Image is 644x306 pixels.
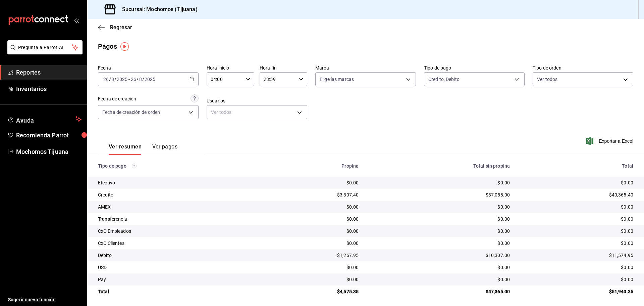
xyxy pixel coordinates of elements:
div: $47,365.00 [369,288,510,295]
div: $0.00 [267,276,359,283]
div: $0.00 [267,264,359,271]
div: Total [521,163,633,169]
div: Pay [98,276,256,283]
span: Ver todos [537,76,557,83]
div: $0.00 [521,179,633,186]
input: -- [103,77,109,82]
label: Fecha [98,65,199,70]
button: Ver pagos [152,143,177,155]
span: Pregunta a Parrot AI [18,44,72,51]
label: Marca [315,65,416,70]
div: Fecha de creación [98,95,136,102]
button: Regresar [98,24,132,31]
div: $0.00 [369,264,510,271]
div: $37,058.00 [369,191,510,198]
button: Ver resumen [109,143,142,155]
div: $0.00 [369,240,510,247]
div: $51,940.35 [521,288,633,295]
label: Hora inicio [207,65,254,70]
div: navigation tabs [109,143,177,155]
input: -- [139,77,142,82]
span: Fecha de creación de orden [102,109,160,116]
span: / [137,77,139,82]
span: Ayuda [16,115,73,123]
span: Recomienda Parrot [16,131,82,140]
div: Total [98,288,256,295]
div: Total sin propina [369,163,510,169]
div: Tipo de pago [98,163,256,169]
span: / [114,77,116,82]
label: Tipo de pago [424,65,525,70]
span: Elige las marcas [320,76,354,83]
input: ---- [116,77,128,82]
img: Tooltip marker [120,42,129,51]
button: Exportar a Excel [587,137,633,145]
span: Sugerir nueva función [8,296,82,303]
h3: Sucursal: Mochomos (Tijuana) [117,5,198,13]
div: $0.00 [521,228,633,234]
div: $0.00 [521,204,633,210]
div: $3,307.40 [267,191,359,198]
span: Regresar [110,24,132,31]
a: Pregunta a Parrot AI [5,49,83,56]
div: Ver todos [207,105,307,119]
div: $0.00 [267,216,359,222]
div: $0.00 [369,216,510,222]
button: open_drawer_menu [74,17,79,23]
div: $0.00 [267,179,359,186]
div: AMEX [98,204,256,210]
div: $0.00 [521,216,633,222]
div: CxC Empleados [98,228,256,234]
span: Mochomos Tijuana [16,147,82,156]
span: Reportes [16,68,82,77]
input: -- [130,77,137,82]
div: $0.00 [369,204,510,210]
div: Efectivo [98,179,256,186]
label: Hora fin [260,65,307,70]
div: $0.00 [521,264,633,271]
div: Pagos [98,41,117,51]
div: $0.00 [369,228,510,234]
div: $0.00 [267,240,359,247]
div: $0.00 [267,228,359,234]
div: $10,307.00 [369,252,510,259]
div: $4,575.35 [267,288,359,295]
div: $11,574.95 [521,252,633,259]
div: Credito [98,191,256,198]
label: Usuarios [207,98,307,103]
div: $0.00 [369,179,510,186]
div: Transferencia [98,216,256,222]
span: / [109,77,111,82]
div: $0.00 [369,276,510,283]
span: Inventarios [16,84,82,93]
div: $0.00 [521,276,633,283]
div: Debito [98,252,256,259]
div: $0.00 [521,240,633,247]
div: $0.00 [267,204,359,210]
input: ---- [144,77,156,82]
div: $1,267.95 [267,252,359,259]
div: $40,365.40 [521,191,633,198]
svg: Los pagos realizados con Pay y otras terminales son montos brutos. [132,164,137,168]
span: Credito, Debito [428,76,460,83]
span: - [128,77,130,82]
button: Pregunta a Parrot AI [7,40,83,54]
div: CxC Clientes [98,240,256,247]
label: Tipo de orden [533,65,633,70]
span: / [142,77,144,82]
div: Propina [267,163,359,169]
div: USD [98,264,256,271]
input: -- [111,77,114,82]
